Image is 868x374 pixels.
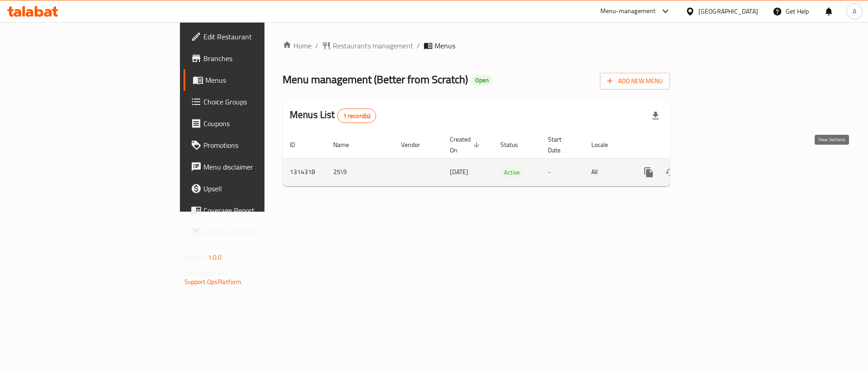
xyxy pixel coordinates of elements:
span: Restaurants management [333,40,413,51]
a: Edit Restaurant [184,26,325,47]
td: All [584,158,631,186]
span: Open [472,76,492,84]
span: Created On [450,134,482,156]
span: Locale [591,139,620,150]
a: Branches [184,47,325,69]
a: Menu disclaimer [184,156,325,178]
div: Active [500,167,524,178]
nav: breadcrumb [283,40,670,51]
span: A [853,6,856,16]
div: [GEOGRAPHIC_DATA] [698,6,758,16]
li: / [417,40,420,51]
span: Status [500,139,530,150]
span: Upsell [203,183,318,194]
span: Start Date [548,134,573,156]
span: Branches [203,53,318,64]
a: Upsell [184,178,325,199]
button: Add New Menu [600,73,670,90]
a: Choice Groups [184,91,325,113]
span: Active [500,167,524,178]
a: Coverage Report [184,199,325,221]
span: ID [290,139,307,150]
div: Export file [645,105,666,127]
span: 1 record(s) [338,112,376,120]
span: Menu management ( Better from Scratch ) [283,69,468,90]
a: Menus [184,69,325,91]
span: Choice Groups [203,96,318,107]
div: Menu-management [600,6,656,17]
td: - [541,158,584,186]
button: more [638,161,660,183]
span: Vendor [401,139,432,150]
a: Grocery Checklist [184,221,325,243]
td: 25\9 [326,158,394,186]
span: [DATE] [450,166,468,178]
div: Total records count [337,109,377,123]
button: Change Status [660,161,681,183]
div: Open [472,75,492,86]
span: Menu disclaimer [203,161,318,172]
span: Promotions [203,140,318,151]
span: Coupons [203,118,318,129]
span: Grocery Checklist [203,227,318,237]
h2: Menus List [290,108,376,123]
span: Edit Restaurant [203,31,318,42]
span: Coverage Report [203,205,318,216]
a: Restaurants management [322,40,413,51]
th: Actions [631,131,732,159]
span: Version: [184,251,207,263]
a: Support.OpsPlatform [184,276,242,288]
span: 1.0.0 [208,251,222,263]
span: Add New Menu [607,76,663,87]
a: Promotions [184,134,325,156]
a: Coupons [184,113,325,134]
span: Menus [434,40,455,51]
span: Name [333,139,361,150]
span: Menus [205,75,318,85]
span: Get support on: [184,267,226,279]
table: enhanced table [283,131,732,186]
